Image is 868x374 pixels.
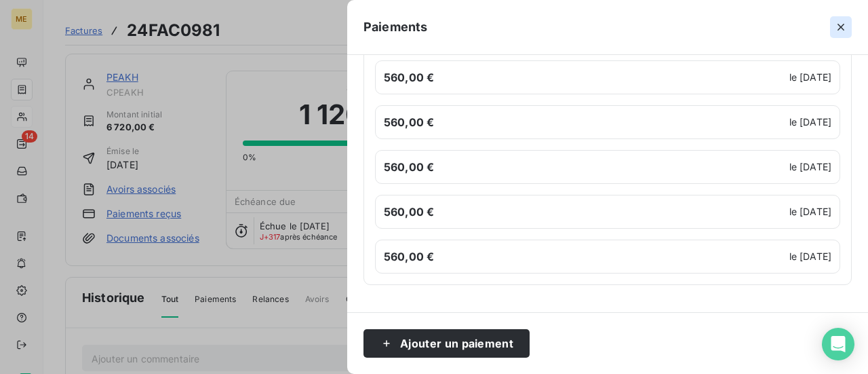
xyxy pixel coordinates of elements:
button: Ajouter un paiement [363,329,530,358]
span: le [DATE] [789,160,831,174]
span: le [DATE] [789,115,831,129]
span: le [DATE] [789,205,831,219]
span: le [DATE] [789,71,831,84]
h6: 560,00 € [384,159,785,175]
h6: 560,00 € [384,248,785,265]
h5: Paiements [363,18,427,37]
h6: 560,00 € [384,114,785,130]
div: Open Intercom Messenger [822,328,854,360]
span: le [DATE] [789,250,831,263]
h6: 560,00 € [384,204,785,220]
h6: 560,00 € [384,69,785,86]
